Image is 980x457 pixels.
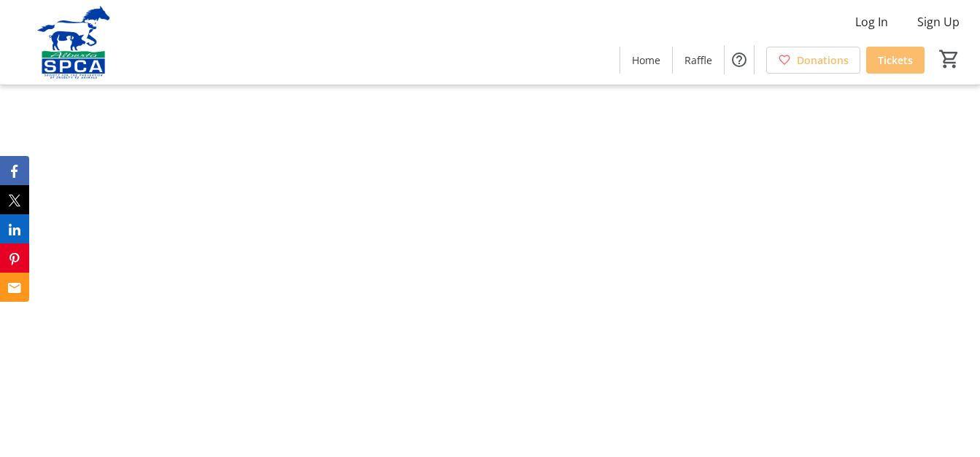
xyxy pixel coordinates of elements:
[620,47,672,74] a: Home
[725,45,754,74] button: Help
[684,52,712,68] span: Raffle
[936,46,962,72] button: Cart
[878,52,913,68] span: Tickets
[866,47,925,74] a: Tickets
[917,13,960,31] span: Sign Up
[844,10,900,34] button: Log In
[855,13,888,31] span: Log In
[797,52,849,68] span: Donations
[906,10,971,34] button: Sign Up
[766,47,860,74] a: Donations
[9,6,139,79] img: Alberta SPCA's Logo
[673,47,724,74] a: Raffle
[632,52,660,68] span: Home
